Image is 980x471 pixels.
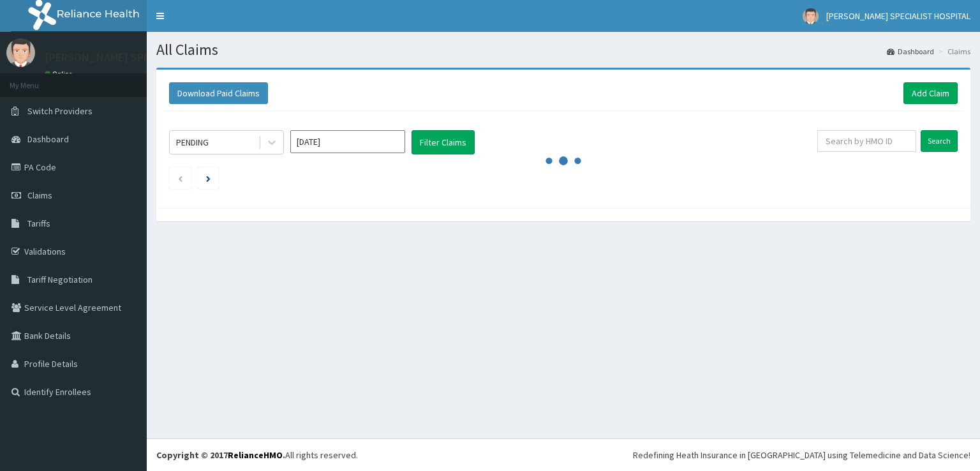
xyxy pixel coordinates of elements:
h1: All Claims [156,41,970,58]
a: RelianceHMO [228,449,283,461]
span: Switch Providers [27,105,93,117]
input: Search by HMO ID [817,130,916,152]
button: Filter Claims [412,130,475,154]
span: Tariff Negotiation [27,274,93,285]
footer: All rights reserved. [147,438,980,471]
div: PENDING [176,136,209,149]
div: Redefining Heath Insurance in [GEOGRAPHIC_DATA] using Telemedicine and Data Science! [633,449,970,461]
p: [PERSON_NAME] SPECIALIST HOSPITAL [45,52,240,63]
a: Online [45,70,75,78]
a: Add Claim [903,82,958,104]
input: Select Month and Year [290,130,405,153]
a: Previous page [177,172,183,184]
span: [PERSON_NAME] SPECIALIST HOSPITAL [826,10,970,22]
img: User Image [6,38,35,67]
svg: audio-loading [544,142,583,180]
span: Tariffs [27,218,50,229]
li: Claims [935,46,970,57]
span: Claims [27,190,52,201]
span: Dashboard [27,133,69,145]
button: Download Paid Claims [169,82,268,104]
a: Dashboard [887,46,934,57]
img: User Image [803,8,819,24]
strong: Copyright © 2017 . [156,449,285,461]
input: Search [921,130,958,152]
a: Next page [206,172,211,184]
